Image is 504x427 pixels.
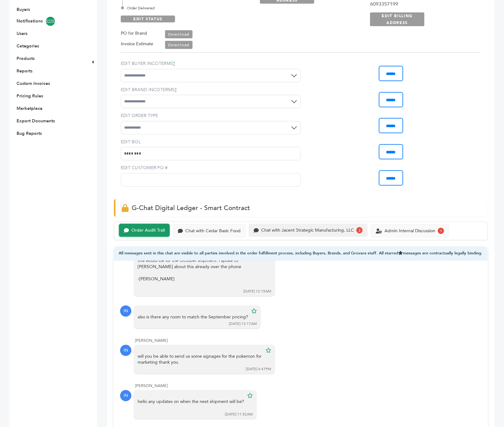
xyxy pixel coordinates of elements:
[370,0,474,8] div: 6093357199
[121,40,153,48] label: Invoice Estimate
[229,321,257,327] div: [DATE] 12:17AM
[173,61,175,66] a: ?
[121,87,301,93] label: EDIT BRAND INCOTERMS
[131,228,165,233] div: Order Audit Trail
[438,228,444,234] div: 1
[174,87,177,93] a: ?
[243,289,271,294] div: [DATE] 12:15AM
[121,165,301,171] label: EDIT CUSTOMER PO #
[246,367,271,372] div: [DATE] 4:47PM
[46,17,55,26] span: 5225
[384,228,435,234] div: Admin Internal Discussion
[121,113,301,119] label: EDIT ORDER TYPE
[17,106,42,111] a: Marketplace
[122,5,247,11] div: Order Delivered
[114,247,488,261] div: All messages sent in this chat are visible to all parties involved in the order fulfillment proce...
[138,314,248,321] div: also is there any room to match the September pricing?
[165,30,193,38] a: Download
[138,354,262,366] div: will you be able to send us some signages for the pokemon for marketing thank you.
[17,7,30,12] a: Buyers
[120,390,131,401] div: IN
[17,56,35,61] a: Products
[135,338,482,344] div: [PERSON_NAME]
[135,383,482,389] div: [PERSON_NAME]
[138,399,244,411] div: hello any updates on when the next shipment will be?
[17,118,55,124] a: Export Documents
[17,81,50,86] a: Custom Invoices
[121,61,301,67] label: EDIT BUYER INCOTERMS
[138,258,262,288] div: this would be for the October shipment. i spoke to [PERSON_NAME] about this already over the phone
[17,17,80,26] a: Notifications5225
[121,16,175,22] a: EDIT STATUS
[17,68,32,74] a: Reports
[225,412,253,417] div: [DATE] 11:52AM
[17,31,27,37] a: Users
[165,41,193,49] a: Download
[261,228,354,233] div: Chat with Jacent Strategic Manufacturing, LLC
[132,204,250,213] span: G-Chat Digital Ledger - Smart Contract
[120,345,131,356] div: IN
[185,228,241,234] div: Chat with Cedar Basic Food
[17,43,39,49] a: Categories
[121,139,301,145] label: EDIT BOL
[120,306,131,317] div: IN
[17,93,43,99] a: Pricing Rules
[138,276,262,282] div: -[PERSON_NAME]
[121,30,147,37] label: PO for Brand
[370,12,424,26] a: EDIT BILLING ADDRESS
[17,130,42,136] a: Bug Reports
[356,227,363,233] div: 2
